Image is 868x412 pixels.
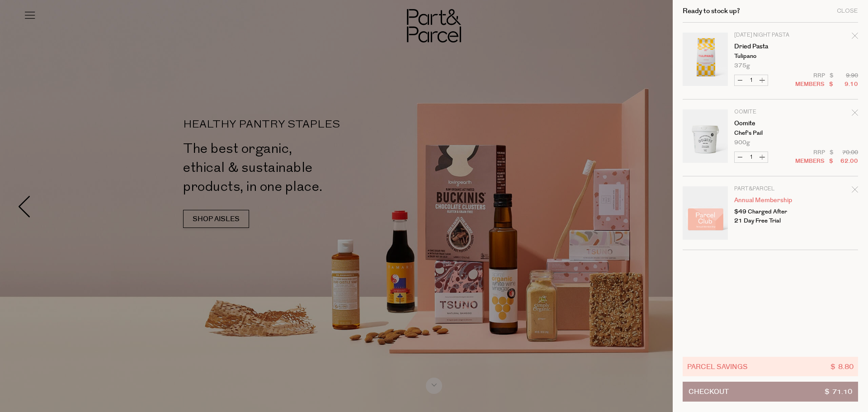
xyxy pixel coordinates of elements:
[734,33,804,38] p: [DATE] Night Pasta
[745,152,757,162] input: QTY Oomite
[734,63,750,69] span: 375g
[830,361,854,372] span: $ 8.80
[734,197,804,204] a: Annual Membership
[734,109,804,115] p: Oomite
[683,8,740,14] h2: Ready to stock up?
[852,31,858,43] div: Remove Dried Pasta
[734,53,804,59] p: Tulipano
[745,75,757,85] input: QTY Dried Pasta
[734,186,804,192] p: Part&Parcel
[734,120,804,127] a: Oomite
[852,108,858,120] div: Remove Oomite
[734,43,804,50] a: Dried Pasta
[734,140,750,146] span: 900g
[683,382,858,402] button: Checkout$ 71.10
[689,382,729,401] span: Checkout
[825,382,852,401] span: $ 71.10
[837,8,858,14] div: Close
[734,207,804,225] p: $49 Charged After 21 Day Free Trial
[687,361,748,372] span: Parcel Savings
[852,185,858,197] div: Remove Annual Membership
[734,130,804,136] p: Chef's Pail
